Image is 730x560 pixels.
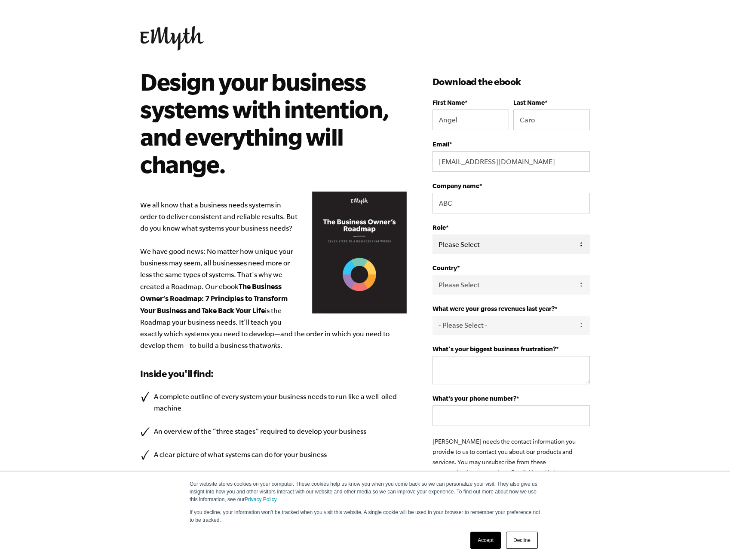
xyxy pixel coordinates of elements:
[432,395,516,402] span: What’s your phone number?
[140,367,407,380] h3: Inside you'll find:
[245,496,276,502] a: Privacy Policy
[190,508,540,524] p: If you decline, your information won’t be tracked when you visit this website. A single cookie wi...
[432,436,590,488] p: [PERSON_NAME] needs the contact information you provide to us to contact you about our products a...
[432,140,449,148] span: Email
[432,224,446,231] span: Role
[432,99,465,106] span: First Name
[432,75,590,88] h3: Download the ebook
[513,99,545,106] span: Last Name
[140,282,288,314] b: The Business Owner’s Roadmap: 7 Principles to Transform Your Business and Take Back Your Life
[140,26,204,51] img: EMyth
[140,68,394,178] h2: Design your business systems with intention, and everything will change.
[432,182,479,189] span: Company name
[140,449,407,460] li: A clear picture of what systems can do for your business
[432,264,457,271] span: Country
[140,391,407,414] li: A complete outline of every system your business needs to run like a well-oiled machine
[312,192,407,314] img: Business Owners Roadmap Cover
[262,341,280,349] em: works
[432,305,555,312] span: What were your gross revenues last year?
[432,345,556,353] span: What's your biggest business frustration?
[506,532,538,549] a: Decline
[470,532,501,549] a: Accept
[140,426,407,437] li: An overview of the “three stages” required to develop your business
[190,480,540,503] p: Our website stores cookies on your computer. These cookies help us know you when you come back so...
[140,199,407,351] p: We all know that a business needs systems in order to deliver consistent and reliable results. Bu...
